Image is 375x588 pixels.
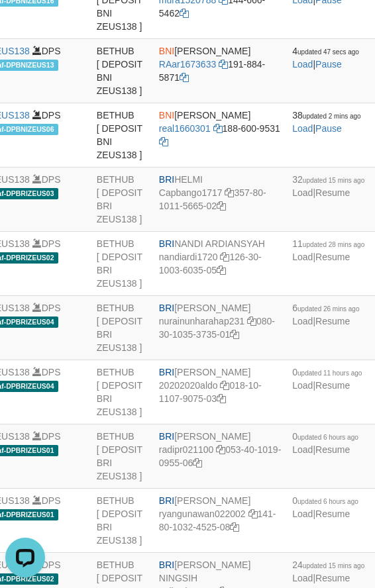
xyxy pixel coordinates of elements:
[91,424,154,489] td: BETHUB [ DEPOSIT BRI ZEUS138 ]
[292,444,313,455] a: Load
[292,431,358,442] span: 0
[159,174,174,185] span: BRI
[159,509,246,519] a: ryangunawan022002
[159,367,174,377] span: BRI
[154,360,287,424] td: [PERSON_NAME] 018-10-1107-9075-03
[5,5,45,45] button: Open LiveChat chat widget
[159,59,216,70] a: RAar1673633
[297,498,358,505] span: updated 6 hours ago
[225,187,234,198] a: Copy Capbango1717 to clipboard
[315,252,350,262] a: Resume
[303,562,364,569] span: updated 15 mins ago
[315,316,350,326] a: Resume
[315,123,342,134] a: Pause
[292,303,359,326] span: |
[91,489,154,553] td: BETHUB [ DEPOSIT BRI ZEUS138 ]
[315,380,350,391] a: Resume
[154,489,287,553] td: [PERSON_NAME] 141-80-1032-4525-08
[292,509,313,519] a: Load
[292,46,359,56] span: 4
[292,367,362,377] span: 0
[154,39,287,103] td: [PERSON_NAME] 191-884-5871
[292,59,313,70] a: Load
[292,252,313,262] a: Load
[216,444,225,455] a: Copy radipr021100 to clipboard
[159,238,174,249] span: BRI
[292,560,364,583] span: |
[159,123,211,134] a: real1660301
[292,110,360,121] span: 38
[315,444,350,455] a: Resume
[248,509,258,519] a: Copy ryangunawan022002 to clipboard
[180,8,189,19] a: Copy 1446665462 to clipboard
[154,296,287,360] td: [PERSON_NAME] 080-30-1035-3735-01
[292,110,360,134] span: |
[91,296,154,360] td: BETHUB [ DEPOSIT BRI ZEUS138 ]
[292,303,359,313] span: 6
[230,329,239,340] a: Copy 080301035373501 to clipboard
[217,201,226,211] a: Copy 357801011566502 to clipboard
[91,232,154,296] td: BETHUB [ DEPOSIT BRI ZEUS138 ]
[159,252,218,262] a: nandiardi1720
[159,380,218,391] a: 20202020aldo
[91,360,154,424] td: BETHUB [ DEPOSIT BRI ZEUS138 ]
[292,495,358,506] span: 0
[159,110,174,121] span: BNI
[159,316,244,326] a: nurainunharahap231
[230,522,239,532] a: Copy 141801032452508 to clipboard
[159,46,174,56] span: BNI
[292,367,362,391] span: |
[91,39,154,103] td: BETHUB [ DEPOSIT BNI ZEUS138 ]
[217,393,226,404] a: Copy 018101107907503 to clipboard
[315,573,350,583] a: Resume
[292,560,364,570] span: 24
[154,424,287,489] td: [PERSON_NAME] 053-40-1019-0955-06
[220,252,229,262] a: Copy nandiardi1720 to clipboard
[303,241,364,248] span: updated 28 mins ago
[159,444,214,455] a: radipr021100
[220,380,229,391] a: Copy 20202020aldo to clipboard
[303,113,361,120] span: updated 2 mins ago
[315,509,350,519] a: Resume
[292,123,313,134] a: Load
[292,187,313,198] a: Load
[292,495,358,519] span: |
[292,380,313,391] a: Load
[247,316,256,326] a: Copy nurainunharahap231 to clipboard
[180,72,189,83] a: Copy 1918845871 to clipboard
[219,59,228,70] a: Copy RAar1673633 to clipboard
[292,573,313,583] a: Load
[159,560,174,570] span: BRI
[315,187,350,198] a: Resume
[159,136,168,147] a: Copy 1886009531 to clipboard
[292,174,364,185] span: 32
[154,103,287,168] td: [PERSON_NAME] 188-600-9531
[154,168,287,232] td: HELMI 357-80-1011-5665-02
[292,238,364,249] span: 11
[297,48,359,56] span: updated 47 secs ago
[213,123,223,134] a: Copy real1660301 to clipboard
[292,431,358,455] span: |
[159,187,223,198] a: Capbango1717
[292,238,364,262] span: |
[315,59,342,70] a: Pause
[297,369,362,377] span: updated 11 hours ago
[159,431,174,442] span: BRI
[297,305,359,313] span: updated 26 mins ago
[217,265,226,275] a: Copy 126301003603505 to clipboard
[193,458,202,468] a: Copy 053401019095506 to clipboard
[292,174,364,198] span: |
[159,495,174,506] span: BRI
[303,177,364,184] span: updated 15 mins ago
[91,103,154,168] td: BETHUB [ DEPOSIT BNI ZEUS138 ]
[292,46,359,70] span: |
[91,168,154,232] td: BETHUB [ DEPOSIT BRI ZEUS138 ]
[154,232,287,296] td: NANDI ARDIANSYAH 126-30-1003-6035-05
[292,316,313,326] a: Load
[159,303,174,313] span: BRI
[297,434,358,441] span: updated 6 hours ago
